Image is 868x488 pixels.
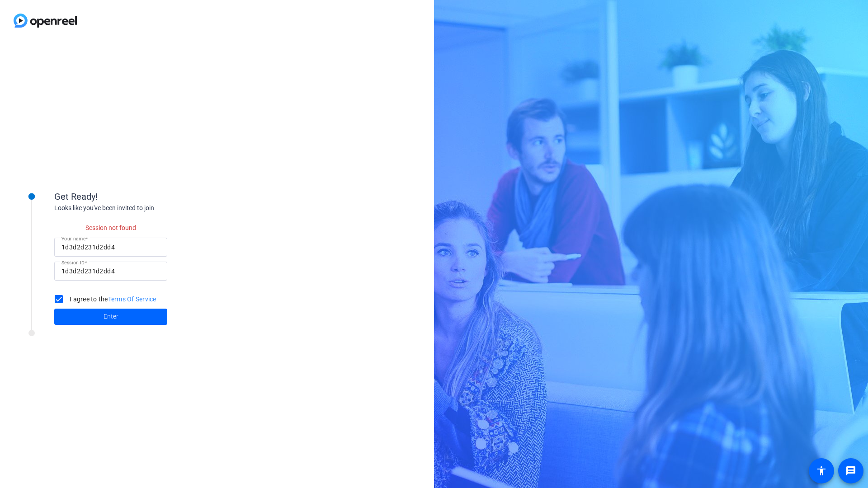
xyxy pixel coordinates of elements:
[54,190,235,203] div: Get Ready!
[108,296,156,303] a: Terms Of Service
[816,465,827,476] mat-icon: accessibility
[61,260,85,265] mat-label: Session ID
[845,465,856,476] mat-icon: message
[104,312,118,321] span: Enter
[68,295,156,304] label: I agree to the
[54,203,235,213] div: Looks like you've been invited to join
[54,223,167,233] p: Session not found
[54,309,167,325] button: Enter
[61,236,85,241] mat-label: Your name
